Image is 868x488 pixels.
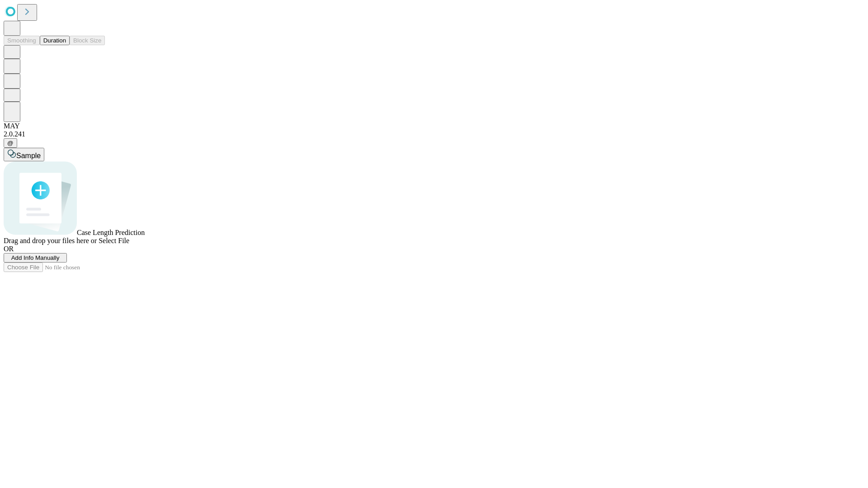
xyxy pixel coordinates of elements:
[11,254,60,261] span: Add Info Manually
[4,130,864,138] div: 2.0.241
[4,36,40,45] button: Smoothing
[99,237,129,244] span: Select File
[16,152,41,160] span: Sample
[4,245,14,253] span: OR
[4,148,44,161] button: Sample
[4,138,17,148] button: @
[7,140,14,146] span: @
[40,36,70,45] button: Duration
[4,253,67,263] button: Add Info Manually
[4,122,864,130] div: MAY
[70,36,105,45] button: Block Size
[4,237,97,244] span: Drag and drop your files here or
[77,229,145,236] span: Case Length Prediction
